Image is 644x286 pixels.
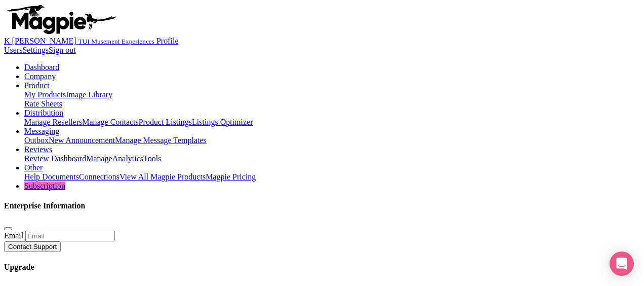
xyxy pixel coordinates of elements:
a: My Products [24,90,66,99]
a: Subscription [24,182,65,190]
a: Product [24,81,50,90]
a: Magpie Pricing [206,172,256,181]
h4: Upgrade [4,263,637,272]
img: logo-ab69f6fb50320c5b225c76a69d11143b.png [4,4,118,34]
a: Analytics [112,154,143,163]
a: Image Library [66,90,112,99]
button: Close [4,227,12,230]
a: View All Magpie Products [119,172,206,181]
a: Distribution [24,109,63,117]
a: Other [24,163,43,172]
a: Sign out [49,46,76,54]
a: Manage Contacts [82,118,139,126]
a: Rate Sheets [24,99,62,108]
small: TUI Musement Experiences [78,38,154,45]
a: Outbox [24,136,49,145]
span: [PERSON_NAME] [12,37,76,45]
a: New Announcement [49,136,115,145]
a: Connections [79,172,119,181]
a: K [PERSON_NAME] TUI Musement Experiences [4,37,156,45]
a: Tools [143,154,161,163]
a: Manage [86,154,112,163]
a: Help Documents [24,172,79,181]
a: Profile [156,37,179,45]
span: K [4,37,10,45]
a: Settings [22,46,49,54]
div: Open Intercom Messenger [610,252,634,276]
a: Listings Optimizer [192,118,253,126]
a: Messaging [24,127,59,135]
label: Email [4,231,23,240]
a: Manage Message Templates [115,136,207,145]
input: Email [25,231,115,241]
a: Product Listings [139,118,192,126]
a: Reviews [24,145,52,154]
button: Contact Support [4,241,61,252]
a: Manage Resellers [24,118,82,126]
a: Dashboard [24,63,59,71]
a: Company [24,72,56,81]
a: Review Dashboard [24,154,86,163]
a: Users [4,46,22,54]
h4: Enterprise Information [4,201,637,210]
